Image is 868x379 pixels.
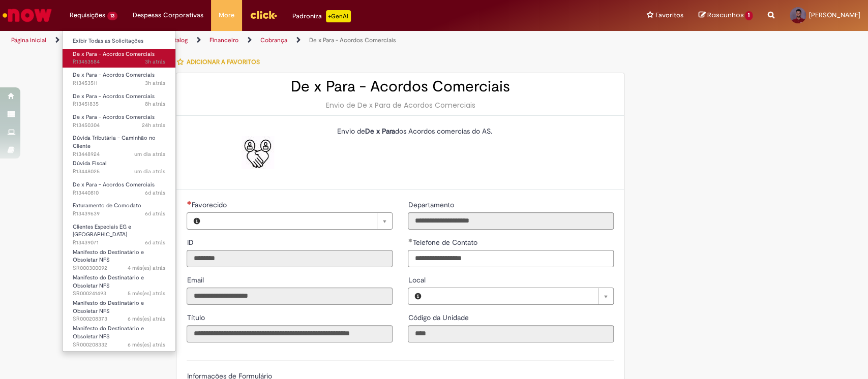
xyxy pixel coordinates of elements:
[408,200,456,210] label: Somente leitura - Departamento
[187,275,205,285] label: Somente leitura - Email
[655,10,683,20] span: Favoritos
[145,58,165,66] time: 27/08/2025 16:30:41
[408,275,427,285] span: Local
[209,36,238,44] a: Financeiro
[187,100,614,110] div: Envio de De x Para de Acordos Comerciais
[145,100,165,108] span: 8h atrás
[145,210,165,217] time: 22/08/2025 12:04:13
[63,70,175,88] a: Aberto R13453511 : De x Para - Acordos Comerciais
[745,11,753,20] span: 1
[145,239,165,246] time: 22/08/2025 10:35:37
[145,58,165,66] span: 3h atrás
[326,10,351,22] p: +GenAi
[145,79,165,87] time: 27/08/2025 16:19:35
[70,10,105,20] span: Requisições
[73,223,131,239] span: Clientes Especiais EG e [GEOGRAPHIC_DATA]
[187,275,205,285] span: Somente leitura - Email
[73,210,165,218] span: R13439639
[176,51,265,73] button: Adicionar a Favoritos
[142,121,165,129] time: 26/08/2025 19:40:54
[408,313,470,322] span: Somente leitura - Código da Unidade
[187,288,393,305] input: Email
[698,11,753,20] a: Rascunhos
[145,189,165,197] span: 6d atrás
[73,290,165,298] span: SR000241493
[73,71,155,79] span: De x Para - Acordos Comerciais
[133,10,203,20] span: Despesas Corporativas
[73,58,165,66] span: R13453584
[73,92,155,100] span: De x Para - Acordos Comerciais
[73,325,144,340] span: Manifesto do Destinatário e Obsoletar NFS
[63,36,175,47] a: Exibir Todas as Solicitações
[191,200,228,209] span: Necessários - Favorecido
[187,201,191,205] span: Necessários
[128,264,165,272] time: 05/05/2025 10:59:22
[408,288,427,304] button: Local, Visualizar este registro
[73,168,165,176] span: R13448025
[63,133,175,154] a: Aberto R13448924 : Dúvida Tributária - Caminhão no Cliente
[187,250,393,267] input: ID
[63,91,175,110] a: Aberto R13451835 : De x Para - Acordos Comerciais
[219,10,234,20] span: More
[73,150,165,159] span: R13448924
[73,134,156,150] span: Dúvida Tributária - Caminhão no Cliente
[707,10,743,20] span: Rascunhos
[134,168,165,175] span: um dia atrás
[408,250,614,267] input: Telefone de Contato
[408,312,470,323] label: Somente leitura - Código da Unidade
[309,36,396,44] a: De x Para - Acordos Comerciais
[186,58,259,66] span: Adicionar a Favoritos
[63,112,175,131] a: Aberto R13450304 : De x Para - Acordos Comerciais
[134,168,165,175] time: 26/08/2025 11:58:50
[250,7,277,22] img: click_logo_yellow_360x200.png
[145,189,165,197] time: 22/08/2025 16:26:30
[128,290,165,297] span: 5 mês(es) atrás
[128,315,165,323] span: 6 mês(es) atrás
[73,202,141,209] span: Faturamento de Comodato
[145,239,165,246] span: 6d atrás
[134,150,165,158] time: 26/08/2025 15:05:43
[260,36,287,44] a: Cobrança
[408,238,412,242] span: Obrigatório Preenchido
[73,79,165,87] span: R13453511
[63,49,175,68] a: Aberto R13453584 : De x Para - Acordos Comerciais
[63,200,175,219] a: Aberto R13439639 : Faturamento de Comodato
[187,238,195,247] span: Somente leitura - ID
[63,179,175,198] a: Aberto R13440810 : De x Para - Acordos Comerciais
[187,313,206,322] span: Somente leitura - Título
[73,189,165,197] span: R13440810
[187,325,393,342] input: Título
[128,341,165,349] time: 13/03/2025 16:00:01
[134,150,165,158] span: um dia atrás
[73,264,165,272] span: SR000300092
[63,222,175,243] a: Aberto R13439071 : Clientes Especiais EG e AS
[187,213,205,229] button: Favorecido, Visualizar este registro
[128,341,165,349] span: 6 mês(es) atrás
[408,200,456,209] span: Somente leitura - Departamento
[412,238,479,247] span: Telefone de Contato
[142,121,165,129] span: 24h atrás
[128,264,165,272] span: 4 mês(es) atrás
[337,126,606,136] p: Envio de dos Acordos comercias do AS.
[62,30,176,352] ul: Requisições
[73,299,144,315] span: Manifesto do Destinatário e Obsoletar NFS
[427,288,613,304] a: Limpar campo Local
[1,5,53,25] img: ServiceNow
[205,213,392,229] a: Limpar campo Favorecido
[128,290,165,297] time: 01/04/2025 14:00:02
[73,315,165,323] span: SR000208373
[73,248,144,264] span: Manifesto do Destinatário e Obsoletar NFS
[73,181,155,188] span: De x Para - Acordos Comerciais
[145,210,165,217] span: 6d atrás
[187,312,206,323] label: Somente leitura - Título
[73,341,165,349] span: SR000208332
[292,10,351,22] div: Padroniza
[73,113,155,121] span: De x Para - Acordos Comerciais
[145,100,165,108] time: 27/08/2025 11:19:36
[73,274,144,290] span: Manifesto do Destinatário e Obsoletar NFS
[8,31,571,50] ul: Trilhas de página
[242,136,274,169] img: De x Para - Acordos Comerciais
[73,121,165,130] span: R13450304
[73,160,106,167] span: Dúvida Fiscal
[63,323,175,345] a: Aberto SR000208332 : Manifesto do Destinatário e Obsoletar NFS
